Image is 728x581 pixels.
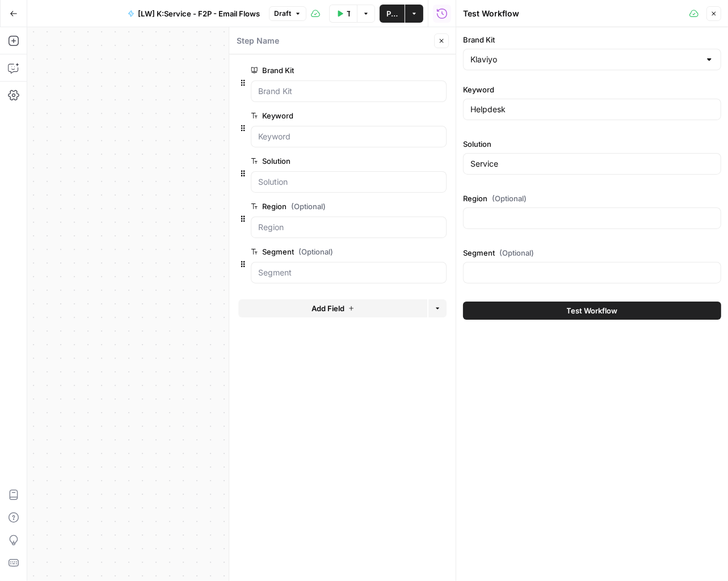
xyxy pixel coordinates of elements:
[386,8,398,19] span: Publish
[251,155,382,167] label: Solution
[269,6,306,21] button: Draft
[463,302,721,320] button: Test Workflow
[329,5,357,23] button: Test Data
[492,193,527,204] span: (Optional)
[499,247,534,258] span: (Optional)
[258,267,439,278] input: Segment
[251,201,382,212] label: Region
[251,65,382,76] label: Brand Kit
[274,9,291,19] span: Draft
[463,193,721,204] label: Region
[380,5,405,23] button: Publish
[258,131,439,142] input: Keyword
[298,246,333,257] span: (Optional)
[312,303,344,314] span: Add Field
[463,34,721,45] label: Brand Kit
[463,84,721,95] label: Keyword
[291,201,326,212] span: (Optional)
[251,246,382,257] label: Segment
[238,299,427,317] button: Add Field
[347,8,350,19] span: Test Data
[258,222,439,233] input: Region
[463,247,721,258] label: Segment
[258,86,439,97] input: Brand Kit
[463,138,721,150] label: Solution
[251,110,382,121] label: Keyword
[258,176,439,188] input: Solution
[567,305,618,316] span: Test Workflow
[138,8,260,19] span: [LW] K:Service - F2P - Email Flows
[470,54,700,65] input: Klaviyo
[121,5,267,23] button: [LW] K:Service - F2P - Email Flows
